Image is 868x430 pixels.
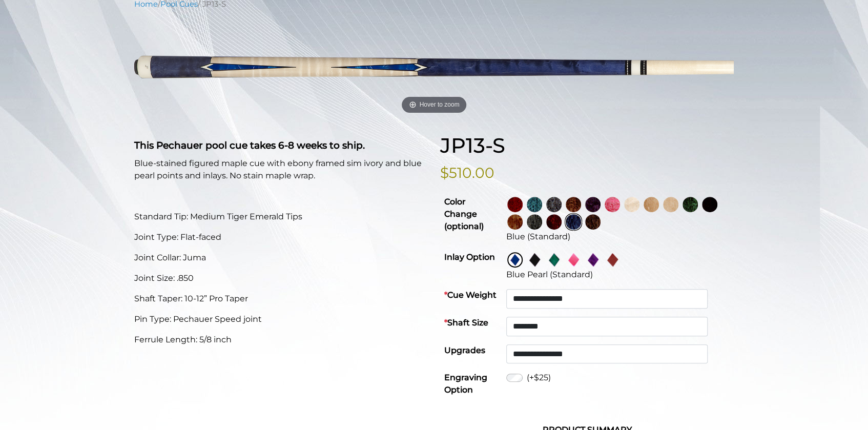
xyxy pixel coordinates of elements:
img: Simulated Ebony [527,252,542,268]
strong: Shaft Size [444,318,488,327]
img: Wine [507,197,523,212]
img: Pink Pearl [566,252,581,268]
img: Smoke [546,197,562,212]
p: Standard Tip: Medium Tiger Emerald Tips [134,211,428,223]
bdi: $510.00 [440,164,494,181]
img: Red Pearl [605,252,620,268]
img: Pink [605,197,620,212]
img: Rose [566,197,581,212]
img: Light Natural [663,197,678,212]
p: Blue-stained figured maple cue with ebony framed sim ivory and blue pearl points and inlays. No s... [134,157,428,182]
p: Joint Size: .850 [134,272,428,284]
img: Ebony [702,197,717,212]
img: Natural [644,197,659,212]
p: Joint Collar: Juma [134,252,428,264]
strong: Engraving Option [444,373,487,395]
img: Black Palm [585,214,601,230]
img: Green Pearl [546,252,562,268]
img: Chestnut [507,214,523,230]
strong: This Pechauer pool cue takes 6-8 weeks to ship. [134,139,365,151]
div: Blue Pearl (Standard) [506,269,730,281]
img: Green [683,197,698,212]
p: Joint Type: Flat-faced [134,231,428,243]
strong: Color Change (optional) [444,197,484,231]
img: Turquoise [527,197,542,212]
img: Blue [566,214,581,230]
strong: Cue Weight [444,290,497,300]
img: Blue Pearl [507,252,523,268]
img: Purple [585,197,601,212]
img: No Stain [624,197,639,212]
p: Shaft Taper: 10-12” Pro Taper [134,293,428,305]
a: Hover to zoom [134,17,734,117]
img: Burgundy [546,214,562,230]
p: Pin Type: Pechauer Speed joint [134,313,428,325]
h1: JP13-S [440,133,734,158]
img: Carbon [527,214,542,230]
strong: Inlay Option [444,252,495,262]
strong: Upgrades [444,345,485,355]
div: Blue (Standard) [506,231,730,243]
p: Ferrule Length: 5/8 inch [134,334,428,346]
img: Purple Pearl [585,252,601,268]
label: (+$25) [527,372,551,384]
